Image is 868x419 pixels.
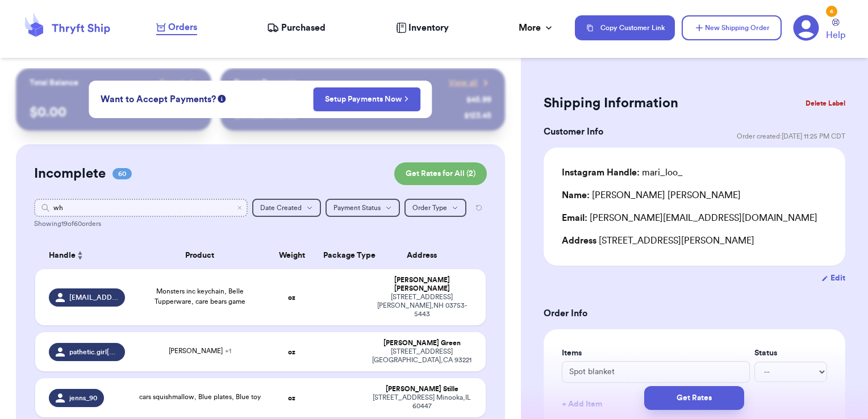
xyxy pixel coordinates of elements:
button: Copy Customer Link [575,15,675,40]
p: $ 0.00 [30,103,198,121]
span: Order Type [412,204,447,211]
a: Purchased [267,21,325,35]
div: [PERSON_NAME] Green [372,339,472,347]
button: Delete Label [801,91,850,116]
button: Edit [821,273,845,284]
button: Clear search [236,204,243,211]
th: Package Type [316,242,365,269]
strong: oz [288,395,295,401]
span: Payment Status [333,204,381,211]
button: Get Rates for All (2) [394,162,487,185]
span: + 1 [225,347,231,354]
span: Payout [160,77,184,89]
h3: Order Info [544,307,845,320]
div: [STREET_ADDRESS] [PERSON_NAME] , NH 03753-5443 [372,293,472,319]
th: Address [365,242,486,269]
a: 6 [793,15,819,41]
strong: oz [288,294,295,301]
span: Purchased [281,21,325,35]
div: [STREET_ADDRESS] [GEOGRAPHIC_DATA] , CA 93221 [372,347,472,364]
span: Address [562,236,596,245]
button: Sort ascending [76,249,85,262]
th: Product [132,242,268,269]
span: Name: [562,191,590,200]
div: mari_loo_ [562,166,683,179]
div: [PERSON_NAME] [PERSON_NAME] [372,276,472,293]
span: Monsters inc keychain, Belle Tupperware, care bears game [155,288,245,305]
input: Search [34,199,248,217]
span: Orders [168,20,197,34]
th: Weight [268,242,316,269]
a: Inventory [396,21,449,35]
span: jenns_90 [69,393,97,403]
button: Reset all filters [471,199,487,217]
span: Help [826,28,845,42]
strong: oz [288,349,295,355]
span: Inventory [408,21,449,35]
div: $ 45.99 [466,94,491,106]
h2: Shipping Information [544,94,678,112]
span: [PERSON_NAME] [169,347,231,354]
span: Date Created [260,204,302,211]
button: New Shipping Order [682,15,782,40]
div: [PERSON_NAME] Stille [372,385,472,393]
span: View all [449,77,478,89]
a: Orders [156,20,197,35]
a: Setup Payments Now [325,94,408,105]
span: Handle [49,250,76,262]
label: Items [562,347,750,359]
span: Instagram Handle: [562,168,640,177]
span: Order created: [DATE] 11:25 PM CDT [737,132,845,141]
span: Email: [562,213,587,223]
span: cars squishmallow, Blue plates, Blue toy [139,393,261,400]
span: 60 [112,168,132,179]
button: Payment Status [325,199,400,217]
button: Get Rates [644,386,744,410]
h2: Incomplete [34,165,106,183]
label: Status [754,347,827,359]
div: [PERSON_NAME][EMAIL_ADDRESS][DOMAIN_NAME] [562,211,827,225]
button: Setup Payments Now [313,87,420,111]
span: pathetic.girl[DEMOGRAPHIC_DATA] [69,347,119,357]
div: Showing 19 of 60 orders [34,219,487,228]
div: [STREET_ADDRESS] Minooka , IL 60447 [372,393,472,410]
button: Date Created [252,199,321,217]
p: Total Balance [30,77,78,89]
span: Want to Accept Payments? [101,93,216,106]
h3: Customer Info [544,125,603,139]
div: $ 123.45 [464,110,491,121]
p: Recent Payments [234,77,297,89]
a: View all [449,77,491,89]
button: Order Type [404,199,466,217]
div: 6 [826,6,837,17]
a: Payout [160,77,198,89]
div: [STREET_ADDRESS][PERSON_NAME] [562,234,827,248]
a: Help [826,19,845,42]
div: More [519,21,554,35]
span: [EMAIL_ADDRESS][DOMAIN_NAME] [69,293,119,302]
div: [PERSON_NAME] [PERSON_NAME] [562,188,741,202]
